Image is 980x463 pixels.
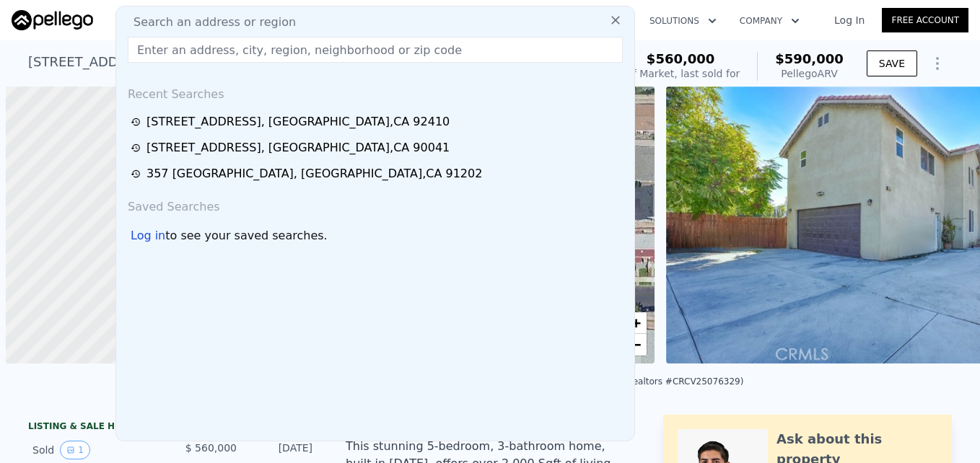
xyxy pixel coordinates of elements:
button: SAVE [867,50,917,76]
span: $560,000 [647,51,715,66]
div: Log in [131,227,165,244]
span: $ 560,000 [185,442,237,454]
a: Log In [817,13,882,27]
span: to see your saved searches. [165,227,327,244]
div: [DATE] [248,441,312,459]
div: Recent Searches [122,74,629,109]
div: 357 [GEOGRAPHIC_DATA] , [GEOGRAPHIC_DATA] , CA 91202 [146,165,482,182]
div: [STREET_ADDRESS] , [GEOGRAPHIC_DATA] , CA 92405 [28,52,374,72]
a: Free Account [882,8,968,32]
div: [STREET_ADDRESS] , [GEOGRAPHIC_DATA] , CA 90041 [146,139,450,156]
div: Off Market, last sold for [621,66,740,81]
a: [STREET_ADDRESS], [GEOGRAPHIC_DATA],CA 92410 [131,113,624,131]
img: Pellego [12,10,93,30]
a: Zoom out [625,334,647,356]
div: LISTING & SALE HISTORY [28,420,317,435]
span: $590,000 [775,51,844,66]
span: + [631,314,641,332]
div: Saved Searches [122,187,629,221]
a: Zoom in [625,312,647,334]
button: Company [728,8,811,34]
div: [STREET_ADDRESS] , [GEOGRAPHIC_DATA] , CA 92410 [146,113,450,131]
span: Search an address or region [122,14,296,31]
input: Enter an address, city, region, neighborhood or zip code [128,37,623,63]
div: Pellego ARV [775,66,844,81]
button: Show Options [923,49,952,78]
span: − [631,335,641,353]
div: Sold [32,441,161,459]
button: View historical data [60,441,90,459]
button: Solutions [638,8,728,34]
a: 357 [GEOGRAPHIC_DATA], [GEOGRAPHIC_DATA],CA 91202 [131,165,624,182]
a: [STREET_ADDRESS], [GEOGRAPHIC_DATA],CA 90041 [131,139,624,156]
